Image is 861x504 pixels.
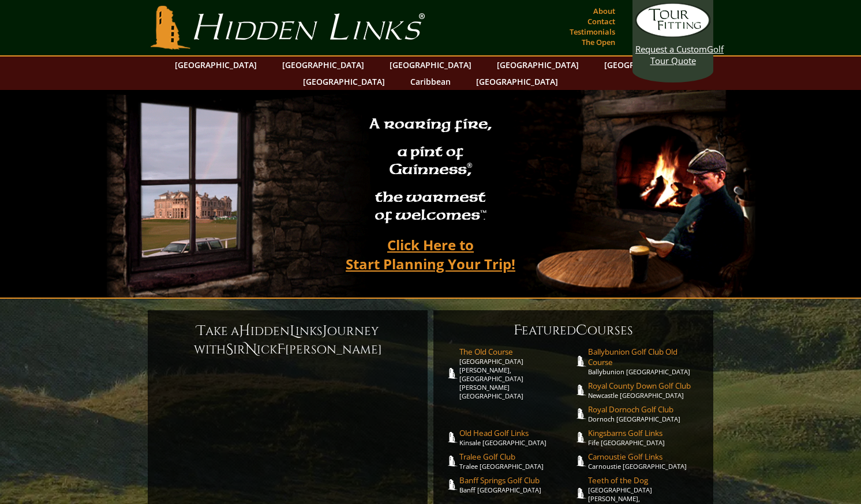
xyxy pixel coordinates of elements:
[459,452,574,462] span: Tralee Golf Club
[588,404,702,423] a: Royal Dornoch Golf ClubDornoch [GEOGRAPHIC_DATA]
[588,428,702,438] span: Kingsbarns Golf Links
[459,452,574,471] a: Tralee Golf ClubTralee [GEOGRAPHIC_DATA]
[362,110,499,231] h2: A roaring fire, a pint of Guinness , the warmest of welcomes™.
[588,347,702,376] a: Ballybunion Golf Club Old CourseBallybunion [GEOGRAPHIC_DATA]
[588,452,702,471] a: Carnoustie Golf LinksCarnoustie [GEOGRAPHIC_DATA]
[239,322,250,340] span: H
[470,73,564,90] a: [GEOGRAPHIC_DATA]
[459,475,574,494] a: Banff Springs Golf ClubBanff [GEOGRAPHIC_DATA]
[588,381,702,400] a: Royal County Down Golf ClubNewcastle [GEOGRAPHIC_DATA]
[169,57,263,73] a: [GEOGRAPHIC_DATA]
[459,428,574,447] a: Old Head Golf LinksKinsale [GEOGRAPHIC_DATA]
[384,57,477,73] a: [GEOGRAPHIC_DATA]
[491,57,585,73] a: [GEOGRAPHIC_DATA]
[598,57,692,73] a: [GEOGRAPHIC_DATA]
[459,347,574,357] span: The Old Course
[226,340,233,359] span: S
[588,428,702,447] a: Kingsbarns Golf LinksFife [GEOGRAPHIC_DATA]
[334,231,527,277] a: Click Here toStart Planning Your Trip!
[588,475,702,486] span: Teeth of the Dog
[159,322,416,359] h6: ake a idden inks ourney with ir ick [PERSON_NAME]
[290,322,295,340] span: L
[459,475,574,486] span: Banff Springs Golf Club
[459,347,574,400] a: The Old Course[GEOGRAPHIC_DATA][PERSON_NAME], [GEOGRAPHIC_DATA][PERSON_NAME] [GEOGRAPHIC_DATA]
[590,3,618,19] a: About
[588,381,702,391] span: Royal County Down Golf Club
[197,322,205,340] span: T
[579,34,618,50] a: The Open
[588,452,702,462] span: Carnoustie Golf Links
[585,13,618,29] a: Contact
[445,321,702,340] h6: eatured ourses
[588,404,702,415] span: Royal Dornoch Golf Club
[245,340,257,359] span: N
[514,321,522,340] span: F
[297,73,391,90] a: [GEOGRAPHIC_DATA]
[277,340,285,359] span: F
[567,24,618,40] a: Testimonials
[635,3,710,66] a: Request a CustomGolf Tour Quote
[459,428,574,438] span: Old Head Golf Links
[276,57,370,73] a: [GEOGRAPHIC_DATA]
[576,321,587,340] span: C
[405,73,456,90] a: Caribbean
[635,43,707,55] span: Request a Custom
[588,347,702,367] span: Ballybunion Golf Club Old Course
[323,322,327,340] span: J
